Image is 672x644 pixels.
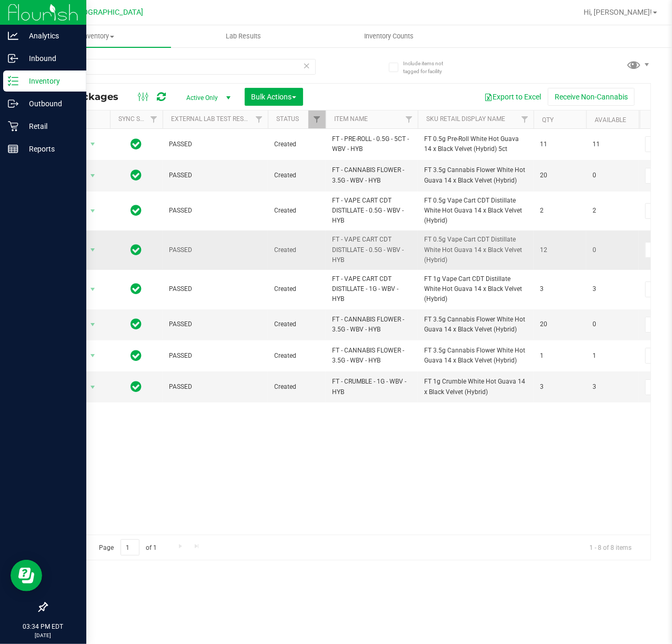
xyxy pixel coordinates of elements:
a: Status [276,115,299,123]
span: PASSED [169,139,262,149]
span: Include items not tagged for facility [403,59,456,75]
inline-svg: Reports [8,144,18,154]
span: select [86,137,99,152]
span: FT - VAPE CART CDT DISTILLATE - 1G - WBV - HYB [332,274,412,305]
iframe: Resource center [11,560,42,591]
span: In Sync [131,348,142,363]
span: 3 [540,382,580,392]
p: Retail [18,120,82,133]
span: FT 0.5g Pre-Roll White Hot Guava 14 x Black Velvet (Hybrid) 5ct [424,134,527,154]
span: PASSED [169,245,262,255]
span: Created [274,170,319,180]
span: 11 [540,139,580,149]
span: 12 [540,245,580,255]
span: Clear [303,59,310,73]
span: In Sync [131,281,142,296]
span: PASSED [169,170,262,180]
input: Search Package ID, Item Name, SKU, Lot or Part Number... [46,59,316,75]
a: Filter [308,110,326,128]
span: In Sync [131,203,142,218]
span: Inventory [25,32,171,41]
span: 2 [593,206,633,216]
span: Created [274,284,319,294]
span: Inventory Counts [350,32,428,41]
inline-svg: Outbound [8,98,18,109]
inline-svg: Retail [8,121,18,132]
span: FT 0.5g Vape Cart CDT Distillate White Hot Guava 14 x Black Velvet (Hybrid) [424,235,527,265]
span: 3 [593,382,633,392]
span: 2 [540,206,580,216]
span: select [86,348,99,363]
span: Page of 1 [90,539,166,556]
a: Filter [145,110,163,128]
inline-svg: Inventory [8,76,18,86]
span: In Sync [131,137,142,152]
a: Filter [516,110,534,128]
span: Created [274,139,319,149]
span: 3 [540,284,580,294]
span: 20 [540,319,580,329]
p: Inventory [18,75,82,87]
span: All Packages [55,91,129,103]
inline-svg: Inbound [8,53,18,64]
span: select [86,380,99,395]
inline-svg: Analytics [8,31,18,41]
span: FT 3.5g Cannabis Flower White Hot Guava 14 x Black Velvet (Hybrid) [424,315,527,335]
span: 20 [540,170,580,180]
a: Qty [542,116,554,124]
p: Reports [18,143,82,155]
span: 3 [593,284,633,294]
span: FT 3.5g Cannabis Flower White Hot Guava 14 x Black Velvet (Hybrid) [424,346,527,366]
span: Hi, [PERSON_NAME]! [584,8,652,16]
span: 0 [593,319,633,329]
span: In Sync [131,168,142,183]
a: External Lab Test Result [171,115,254,123]
button: Export to Excel [477,88,548,106]
span: In Sync [131,243,142,257]
span: FT - CANNABIS FLOWER - 3.5G - WBV - HYB [332,165,412,185]
span: Created [274,382,319,392]
span: FT - VAPE CART CDT DISTILLATE - 0.5G - WBV - HYB [332,235,412,265]
span: [GEOGRAPHIC_DATA] [72,8,144,17]
span: FT - PRE-ROLL - 0.5G - 5CT - WBV - HYB [332,134,412,154]
p: Analytics [18,29,82,42]
span: FT 0.5g Vape Cart CDT Distillate White Hot Guava 14 x Black Velvet (Hybrid) [424,196,527,226]
span: FT 1g Vape Cart CDT Distillate White Hot Guava 14 x Black Velvet (Hybrid) [424,274,527,305]
span: FT 1g Crumble White Hot Guava 14 x Black Velvet (Hybrid) [424,377,527,397]
span: Created [274,351,319,361]
span: Created [274,319,319,329]
a: Inventory [25,25,171,47]
span: FT - CRUMBLE - 1G - WBV - HYB [332,377,412,397]
span: Bulk Actions [252,93,296,101]
span: In Sync [131,379,142,394]
a: Available [595,116,626,124]
a: Item Name [334,115,368,123]
span: PASSED [169,351,262,361]
span: PASSED [169,319,262,329]
span: select [86,282,99,297]
span: 0 [593,245,633,255]
span: Created [274,245,319,255]
p: 03:34 PM EDT [5,622,82,631]
button: Receive Non-Cannabis [548,88,635,106]
span: select [86,204,99,218]
span: select [86,168,99,183]
span: select [86,317,99,332]
span: 1 - 8 of 8 items [581,539,640,555]
span: 0 [593,170,633,180]
span: FT - CANNABIS FLOWER - 3.5G - WBV - HYB [332,315,412,335]
span: 11 [593,139,633,149]
span: PASSED [169,284,262,294]
p: [DATE] [5,631,82,639]
span: Lab Results [212,32,275,41]
span: 1 [540,351,580,361]
a: Lab Results [171,25,317,47]
span: In Sync [131,317,142,331]
a: Sync Status [118,115,159,123]
span: PASSED [169,382,262,392]
input: 1 [121,539,139,556]
p: Outbound [18,97,82,110]
span: PASSED [169,206,262,216]
p: Inbound [18,52,82,65]
a: Sku Retail Display Name [426,115,505,123]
